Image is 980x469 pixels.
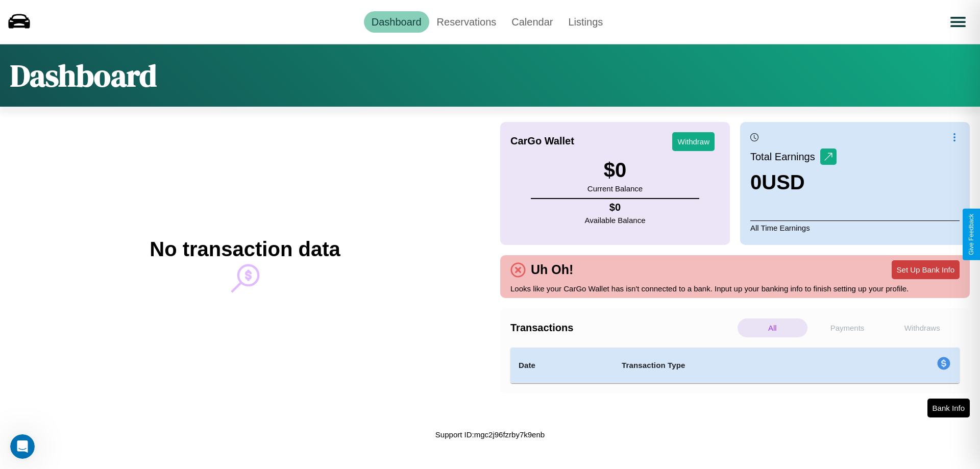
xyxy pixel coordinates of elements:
[560,11,610,33] a: Listings
[813,318,883,337] p: Payments
[435,428,545,441] p: Support ID: mgc2j96fzrby7k9enb
[510,322,735,334] h4: Transactions
[622,359,853,372] h4: Transaction Type
[587,182,643,195] p: Current Balance
[585,213,646,227] p: Available Balance
[892,260,960,279] button: Set Up Bank Info
[510,348,960,383] table: simple table
[10,434,35,459] iframe: Intercom live chat
[364,11,429,33] a: Dashboard
[927,399,970,417] button: Bank Info
[750,171,837,194] h3: 0 USD
[429,11,504,33] a: Reservations
[585,202,646,213] h4: $ 0
[510,282,960,295] p: Looks like your CarGo Wallet has isn't connected to a bank. Input up your banking info to finish ...
[10,55,157,96] h1: Dashboard
[510,135,574,147] h4: CarGo Wallet
[672,132,715,151] button: Withdraw
[750,147,820,166] p: Total Earnings
[519,359,605,372] h4: Date
[504,11,560,33] a: Calendar
[150,238,340,261] h2: No transaction data
[944,8,972,36] button: Open menu
[968,214,975,255] div: Give Feedback
[887,318,957,337] p: Withdraws
[738,318,807,337] p: All
[587,159,643,182] h3: $ 0
[750,220,960,235] p: All Time Earnings
[526,262,578,277] h4: Uh Oh!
